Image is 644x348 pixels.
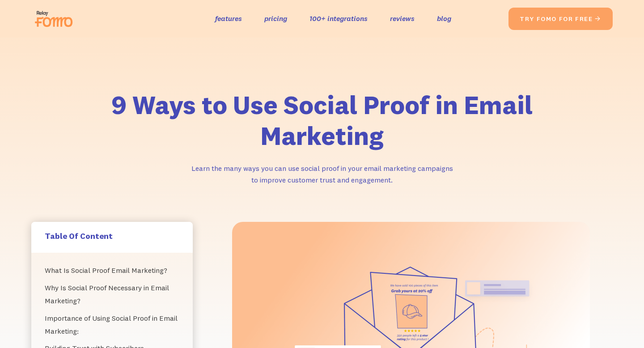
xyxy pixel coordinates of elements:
[390,12,415,25] a: reviews
[188,162,456,186] p: Learn the many ways you can use social proof in your email marketing campaigns to improve custome...
[45,231,179,241] h5: Table Of Content
[508,8,613,30] a: try fomo for free
[45,310,179,340] a: Importance of Using Social Proof in Email Marketing:
[94,89,550,152] h1: 9 Ways to Use Social Proof in Email Marketing
[309,12,368,25] a: 100+ integrations
[45,279,179,310] a: Why Is Social Proof Necessary in Email Marketing?
[594,15,602,23] span: 
[215,12,242,25] a: features
[264,12,287,25] a: pricing
[437,12,451,25] a: blog
[45,262,179,279] a: What Is Social Proof Email Marketing?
